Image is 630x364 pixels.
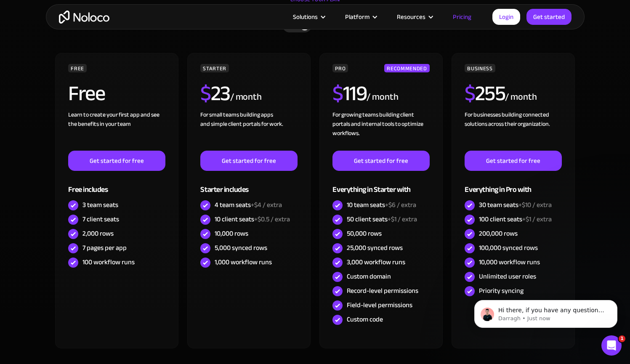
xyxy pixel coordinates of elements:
div: 10 team seats [347,200,416,210]
iframe: Intercom notifications message [462,282,630,341]
a: Login [492,9,520,25]
a: home [59,11,109,24]
div: Everything in Pro with [465,171,561,198]
div: Resources [397,11,425,22]
a: Get started for free [465,151,561,171]
div: / month [230,90,262,104]
span: +$1 / extra [522,213,552,226]
h2: 119 [332,83,367,104]
span: +$6 / extra [385,199,416,211]
h2: 23 [200,83,230,104]
div: 100,000 synced rows [479,243,538,252]
div: 10,000 workflow runs [479,258,540,267]
div: Solutions [293,11,318,22]
div: For businesses building connected solutions across their organization. ‍ [465,110,561,151]
div: Unlimited user roles [479,272,536,281]
div: 5,000 synced rows [215,243,267,252]
div: Platform [345,11,369,22]
div: / month [505,90,537,104]
div: 30 team seats [479,200,552,210]
span: $ [332,74,343,113]
div: Resources [386,11,442,22]
div: 25,000 synced rows [347,243,403,252]
span: $ [465,74,475,113]
div: Solutions [282,11,335,22]
div: PRO [332,64,348,72]
div: 3,000 workflow runs [347,258,405,267]
div: Custom domain [347,272,391,281]
a: Get started [526,9,572,25]
div: Record-level permissions [347,286,418,295]
div: 10 client seats [215,215,290,224]
div: RECOMMENDED [384,64,429,72]
span: +$4 / extra [251,199,282,211]
iframe: Intercom live chat [601,335,622,356]
span: 1 [619,335,625,342]
div: Platform [335,11,386,22]
a: Pricing [442,11,482,22]
div: Free includes [68,171,165,198]
div: 7 client seats [82,215,119,224]
div: Everything in Starter with [332,171,429,198]
div: 100 client seats [479,215,552,224]
span: +$10 / extra [518,199,552,211]
div: 1,000 workflow runs [215,258,272,267]
div: 7 pages per app [82,243,127,252]
div: For growing teams building client portals and internal tools to optimize workflows. [332,110,429,151]
a: Get started for free [200,151,297,171]
div: 100 workflow runs [82,258,135,267]
div: Custom code [347,315,383,324]
div: FREE [68,64,87,72]
div: 2,000 rows [82,229,114,238]
div: Starter includes [200,171,297,198]
div: 200,000 rows [479,229,518,238]
div: BUSINESS [465,64,495,72]
div: 4 team seats [215,200,282,210]
span: $ [200,74,211,113]
span: +$0.5 / extra [254,213,290,226]
div: STARTER [200,64,229,72]
div: Learn to create your first app and see the benefits in your team ‍ [68,110,165,151]
div: 50,000 rows [347,229,382,238]
div: / month [367,90,398,104]
div: Field-level permissions [347,300,412,310]
span: +$1 / extra [388,213,417,226]
h2: Free [68,83,105,104]
div: For small teams building apps and simple client portals for work. ‍ [200,110,297,151]
div: 10,000 rows [215,229,248,238]
div: 3 team seats [82,200,118,210]
h2: 255 [465,83,505,104]
div: 50 client seats [347,215,417,224]
a: Get started for free [68,151,165,171]
a: Get started for free [332,151,429,171]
